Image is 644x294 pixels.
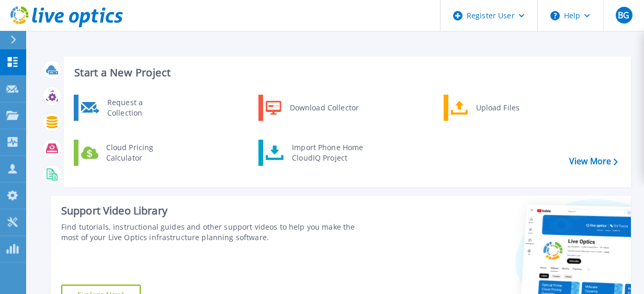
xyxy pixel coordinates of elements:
[285,97,364,118] div: Download Collector
[61,204,363,218] div: Support Video Library
[618,11,629,19] span: BG
[74,95,181,121] a: Request a Collection
[61,222,363,243] div: Find tutorials, instructional guides and other support videos to help you make the most of your L...
[74,67,617,78] h3: Start a New Project
[102,97,178,118] div: Request a Collection
[74,140,181,166] a: Cloud Pricing Calculator
[101,142,178,163] div: Cloud Pricing Calculator
[569,156,618,166] a: View More
[258,95,366,121] a: Download Collector
[287,142,368,163] div: Import Phone Home CloudIQ Project
[444,95,551,121] a: Upload Files
[471,97,548,118] div: Upload Files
